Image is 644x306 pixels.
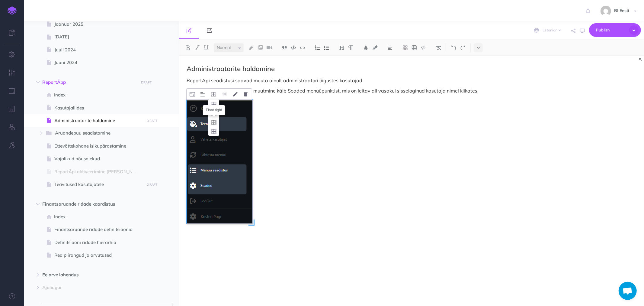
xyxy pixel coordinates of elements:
span: Eelarve lahendus [42,271,135,278]
img: Headings dropdown button [339,45,344,50]
img: Undo [451,45,457,50]
img: Add image button [258,45,263,50]
img: Redo [460,45,466,50]
div: Avatud vestlus [619,282,637,300]
span: Ajaliugur [42,284,135,291]
img: Add video button [267,45,272,50]
h2: Administraatorite haldamine [187,65,497,72]
img: Paragraph button [348,45,354,50]
img: Text background color button [372,45,378,50]
span: Finantsaruande ridade definitsioonid [54,226,143,233]
span: Kasutajaliides [54,104,143,112]
span: Index [54,213,143,220]
p: Administraatorite lisamine ja muutmine käib Seaded menüüpunktist, mis on leitav all vasakul sisse... [187,87,497,94]
img: Callout dropdown menu button [421,45,426,50]
span: ReportÄpi aktiveerimine [PERSON_NAME] kinnitus [54,168,143,175]
span: Juuli 2024 [54,46,143,54]
img: Text color button [363,45,369,50]
img: Link button [248,45,254,50]
img: 9862dc5e82047a4d9ba6d08c04ce6da6.jpg [601,6,611,16]
small: DRAFT [147,119,158,123]
img: Alignment dropdown menu button [387,45,393,50]
span: Ettevõttekohane isikupärastamine [54,142,143,150]
span: Juuni 2024 [54,59,143,66]
span: Definitsiooni ridade hierarhia [54,239,143,246]
img: Bold button [185,45,191,50]
span: ReportÄpp [42,79,135,86]
span: BI Eesti [611,8,632,13]
img: Create table button [412,45,417,50]
img: Ordered list button [315,45,320,50]
span: Administraatorite haldamine [54,117,143,124]
span: Publish [596,25,626,35]
small: DRAFT [141,80,152,84]
img: Inline code button [300,45,305,50]
img: CcFhu6khdlkd9MTWoA0g.png [187,100,253,224]
span: Teavitused kasutajatele [54,181,143,188]
small: DRAFT [147,183,158,187]
img: Italic button [194,45,200,50]
span: Jaanuar 2025 [54,21,143,28]
img: Code block button [291,45,296,50]
img: Blockquote button [282,45,287,50]
span: Vajalikud nõusolekud [54,155,143,162]
button: Publish [589,23,641,37]
span: Finantsaruande ridade kaardistus [42,200,135,208]
img: Clear styles button [436,45,441,50]
p: ReportÄpi seadistusi saavad muuta ainult administraatori õigustes kasutajad. [187,77,497,84]
span: Aruandepuu seadistamine [55,129,133,137]
span: Rea piirangud ja arvutused [54,252,143,259]
button: DRAFT [145,117,160,124]
span: Index [54,91,143,99]
img: Unordered list button [324,45,329,50]
button: DRAFT [145,181,160,188]
img: Alignment dropdown menu button [200,92,205,97]
img: logo-mark.svg [8,6,17,15]
button: DRAFT [139,79,154,86]
span: [DATE] [54,33,143,41]
img: Underline button [203,45,209,50]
